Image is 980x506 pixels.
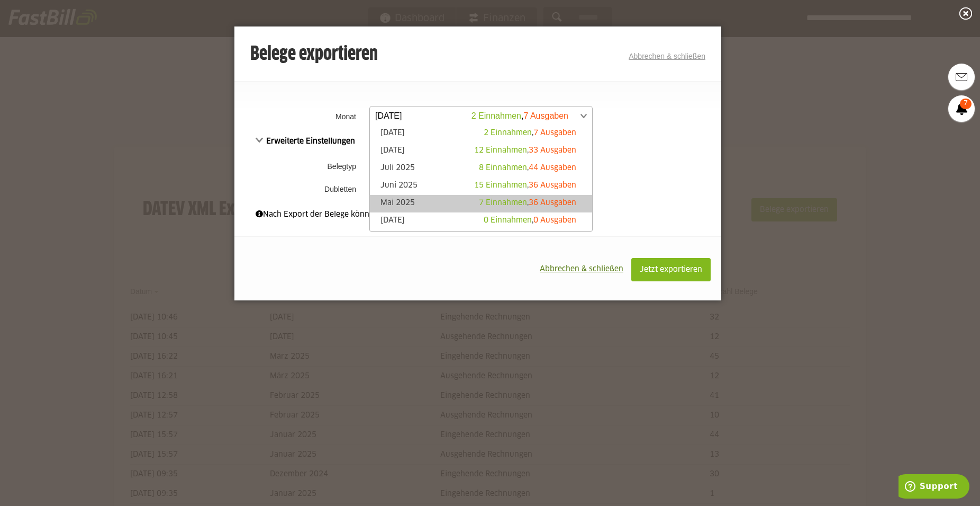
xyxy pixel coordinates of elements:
div: , [479,163,576,173]
div: , [474,180,576,191]
a: Juli 2025 [375,163,587,175]
span: 7 Einnahmen [479,199,527,207]
span: 33 Ausgaben [529,147,576,154]
div: , [484,215,576,226]
th: Monat [234,103,367,130]
span: 7 Ausgaben [533,129,576,137]
div: , [479,198,576,208]
iframe: Öffnet ein Widget, in dem Sie weitere Informationen finden [899,474,969,501]
span: 0 Einnahmen [484,217,532,224]
span: 12 Einnahmen [474,147,527,154]
a: Mai 2025 [375,198,587,210]
span: 7 [960,99,972,109]
span: 36 Ausgaben [529,199,576,207]
a: 7 [948,95,975,122]
span: 44 Ausgaben [529,164,576,172]
div: , [484,128,576,138]
button: Abbrechen & schließen [532,258,631,280]
span: 2 Einnahmen [484,129,532,137]
span: 0 Ausgaben [533,217,576,224]
a: [DATE] [375,128,587,140]
span: 15 Einnahmen [474,182,527,189]
span: 36 Ausgaben [529,182,576,189]
button: Jetzt exportieren [631,258,711,281]
div: , [474,145,576,156]
a: Juni 2025 [375,180,587,192]
a: [DATE] [375,145,587,157]
div: Nach Export der Belege können diese nicht mehr bearbeitet werden. [256,209,700,220]
th: Dubletten [234,180,367,198]
span: Erweiterte Einstellungen [256,138,355,145]
span: Abbrechen & schließen [540,265,623,273]
a: Abbrechen & schließen [629,52,705,60]
span: 8 Einnahmen [479,164,527,172]
a: [DATE] [375,215,587,227]
h3: Belege exportieren [250,44,378,65]
span: Jetzt exportieren [640,266,702,273]
th: Belegtyp [234,153,367,180]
